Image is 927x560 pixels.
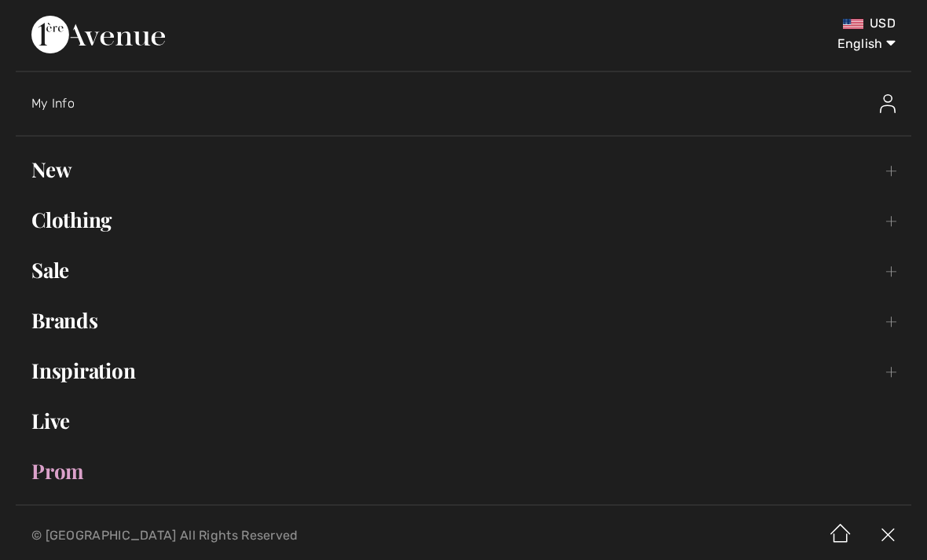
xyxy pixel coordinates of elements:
span: Help [36,11,68,25]
img: X [864,511,911,560]
a: Clothing [16,203,911,237]
a: Prom [16,454,911,489]
span: My Info [31,96,75,111]
a: New [16,152,911,187]
a: Sale [16,253,911,287]
p: © [GEOGRAPHIC_DATA] All Rights Reserved [31,530,544,541]
img: My Info [880,94,896,113]
a: Brands [16,303,911,338]
img: 1ère Avenue [31,16,165,53]
a: My InfoMy Info [31,79,911,129]
a: Inspiration [16,353,911,388]
div: USD [545,16,896,31]
a: Live [16,404,911,438]
img: Home [817,511,864,560]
